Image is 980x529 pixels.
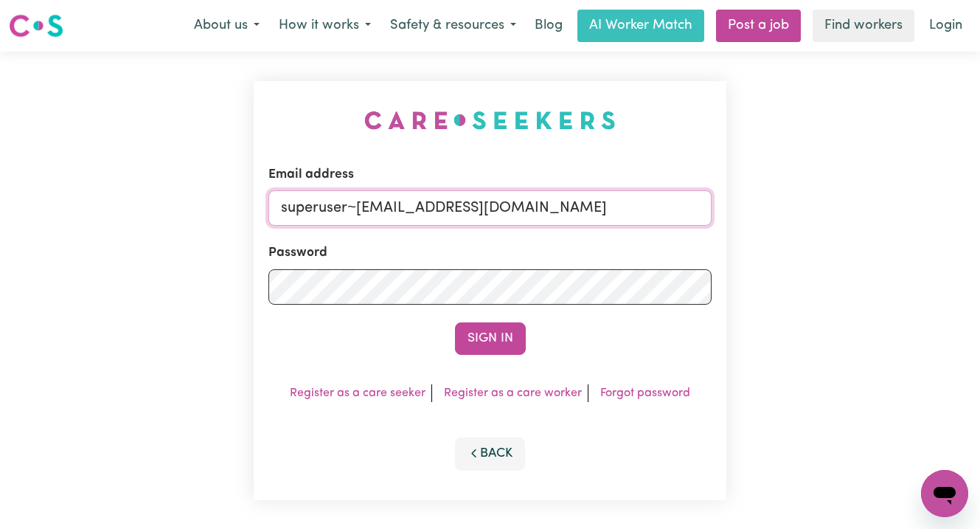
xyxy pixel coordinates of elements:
[455,322,526,355] button: Sign In
[268,243,327,263] label: Password
[269,10,380,41] button: How it works
[9,13,63,39] img: Careseekers logo
[716,10,801,42] a: Post a job
[526,10,571,42] a: Blog
[290,387,425,399] a: Register as a care seeker
[9,9,63,43] a: Careseekers logo
[268,190,712,226] input: Email address
[813,10,914,42] a: Find workers
[600,387,690,399] a: Forgot password
[444,387,582,399] a: Register as a care worker
[920,10,971,42] a: Login
[380,10,526,41] button: Safety & resources
[921,470,968,517] iframe: Button to launch messaging window
[577,10,704,42] a: AI Worker Match
[184,10,269,41] button: About us
[268,165,354,184] label: Email address
[455,438,526,470] button: Back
